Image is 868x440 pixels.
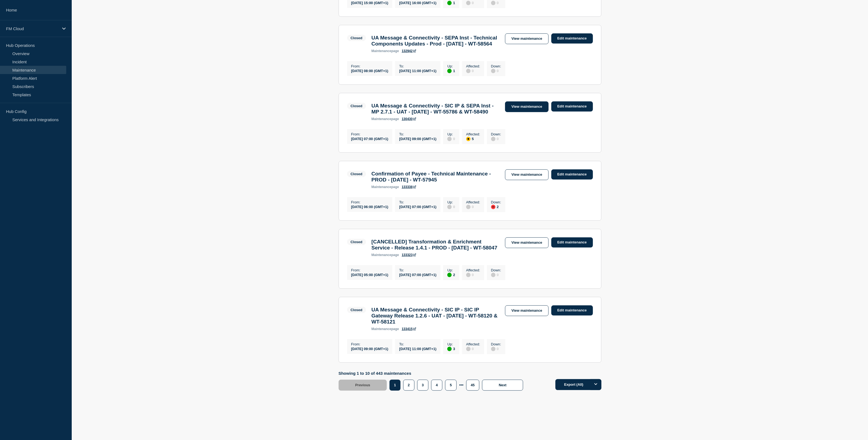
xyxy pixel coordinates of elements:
p: page [371,185,399,189]
p: To : [399,342,436,346]
button: 45 [466,380,479,391]
div: 0 [447,204,455,209]
div: affected [466,137,471,141]
p: page [371,117,399,121]
div: disabled [491,347,495,351]
div: 1 [447,0,455,5]
div: 0 [466,346,480,351]
p: Down : [491,64,501,68]
span: maintenance [371,253,391,257]
div: Closed [351,104,362,108]
p: FM Cloud [6,26,59,31]
a: View maintenance [505,33,548,44]
div: disabled [466,69,471,73]
p: Up : [447,64,455,68]
p: To : [399,200,436,204]
a: 130430 [402,117,416,121]
div: [DATE] 07:00 (GMT+1) [399,272,436,277]
span: maintenance [371,117,391,121]
a: 133323 [402,253,416,257]
div: up [447,347,452,351]
div: disabled [491,273,495,277]
a: 133415 [402,327,416,331]
p: From : [351,268,388,272]
div: disabled [466,1,471,5]
div: [DATE] 16:00 (GMT+1) [399,0,436,5]
span: Next [499,383,506,387]
div: [DATE] 11:00 (GMT+1) [399,68,436,73]
p: Affected : [466,200,480,204]
p: Affected : [466,64,480,68]
button: 1 [390,380,400,391]
div: 3 [447,346,455,351]
a: Edit maintenance [551,169,593,180]
p: page [371,49,399,53]
p: Up : [447,268,455,272]
div: [DATE] 07:00 (GMT+1) [351,136,388,141]
div: [DATE] 07:00 (GMT+1) [399,204,436,209]
a: Edit maintenance [551,33,593,44]
div: up [447,69,452,73]
h3: [CANCELLED] Transformation & Enrichment Service - Release 1.4.1 - PROD - [DATE] - WT-58047 [371,239,500,251]
p: Affected : [466,268,480,272]
h3: UA Message & Connectivity - SEPA Inst - Technical Components Updates - Prod - [DATE] - WT-58564 [371,35,500,47]
div: 0 [491,68,501,73]
div: [DATE] 09:00 (GMT+1) [399,136,436,141]
div: 0 [491,136,501,141]
p: From : [351,200,388,204]
div: disabled [491,69,495,73]
p: Up : [447,342,455,346]
div: disabled [491,1,495,5]
div: 0 [466,68,480,73]
p: page [371,327,399,331]
div: disabled [466,347,471,351]
div: disabled [491,137,495,141]
p: To : [399,64,436,68]
p: Down : [491,268,501,272]
span: maintenance [371,185,391,189]
a: Edit maintenance [551,305,593,316]
div: down [491,205,495,209]
a: View maintenance [505,237,548,248]
div: 0 [491,272,501,277]
h3: UA Message & Connectivity - SIC IP - SIC IP Gateway Release 1.2.6 - UAT - [DATE] - WT-58120 & WT-... [371,307,500,325]
div: Closed [351,308,362,312]
button: Previous [339,380,387,391]
p: Down : [491,132,501,136]
button: 2 [403,380,414,391]
button: 4 [431,380,442,391]
div: 0 [466,0,480,5]
a: 133338 [402,185,416,189]
p: page [371,253,399,257]
div: 0 [491,346,501,351]
div: 1 [447,68,455,73]
p: Showing 1 to 10 of 443 maintenances [339,371,526,376]
div: [DATE] 11:00 (GMT+1) [399,346,436,351]
button: 5 [445,380,456,391]
div: disabled [466,205,471,209]
p: To : [399,132,436,136]
h3: UA Message & Connectivity - SIC IP & SEPA Inst - MP 2.7.1 - UAT - [DATE] - WT-55786 & WT-58490 [371,103,500,115]
p: Down : [491,200,501,204]
p: From : [351,64,388,68]
div: 0 [447,136,455,141]
p: Affected : [466,132,480,136]
div: up [447,273,452,277]
span: maintenance [371,327,391,331]
div: 0 [491,0,501,5]
div: [DATE] 15:00 (GMT+1) [351,0,388,5]
p: To : [399,268,436,272]
div: Closed [351,240,362,244]
a: View maintenance [505,169,548,180]
div: [DATE] 09:00 (GMT+1) [351,346,388,351]
a: Edit maintenance [551,101,593,112]
button: Next [482,380,523,391]
button: Options [590,379,601,390]
div: disabled [447,205,452,209]
p: Down : [491,342,501,346]
p: Up : [447,200,455,204]
div: 2 [447,272,455,277]
p: Up : [447,132,455,136]
a: 132942 [402,49,416,53]
h3: Confirmation of Payee - Technical Maintenance - PROD - [DATE] - WT-57945 [371,171,500,183]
